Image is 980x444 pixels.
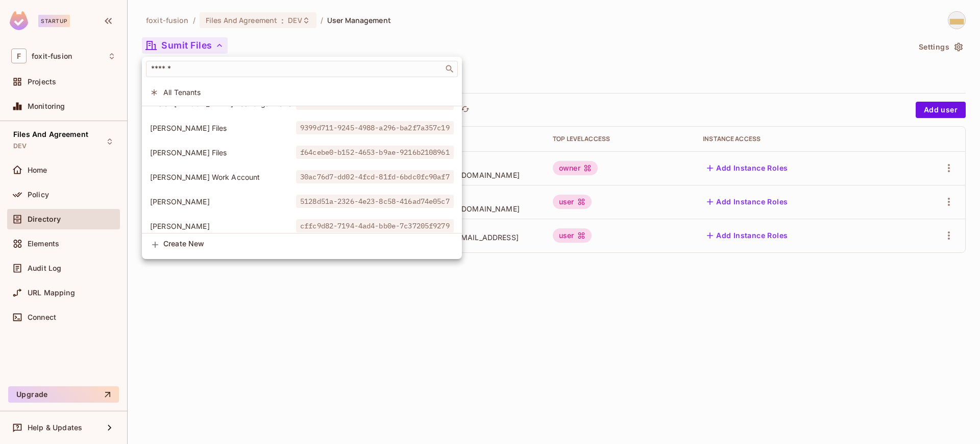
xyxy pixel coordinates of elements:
span: f64cebe0-b152-4653-b9ae-9216b2108961 [296,146,454,159]
div: Show only users with a role in this tenant: Kevin Files [142,191,462,213]
span: 5128d51a-2326-4e23-8c58-416ad74e05c7 [296,195,454,208]
div: Show only users with a role in this tenant: Kevin Files [142,215,462,237]
span: cffc9d82-7194-4ad4-bb0e-7c37205f9279 [296,219,454,232]
div: Show only users with a role in this tenant: Girija Files [142,117,462,139]
span: [PERSON_NAME] Files [150,123,296,133]
span: 9399d711-9245-4988-a296-ba2f7a357c19 [296,121,454,134]
span: [PERSON_NAME] [150,197,296,206]
div: Show only users with a role in this tenant: Himanshi Files [142,142,462,163]
span: [PERSON_NAME] [150,221,296,231]
div: Show only users with a role in this tenant: Himanshi Work Account [142,166,462,188]
span: [PERSON_NAME] Files [150,148,296,157]
span: 30ac76d7-dd02-4fcd-81fd-6bdc0fc90af7 [296,170,454,183]
span: All Tenants [163,87,454,97]
span: [PERSON_NAME] Work Account [150,172,296,182]
span: Create New [163,240,454,248]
